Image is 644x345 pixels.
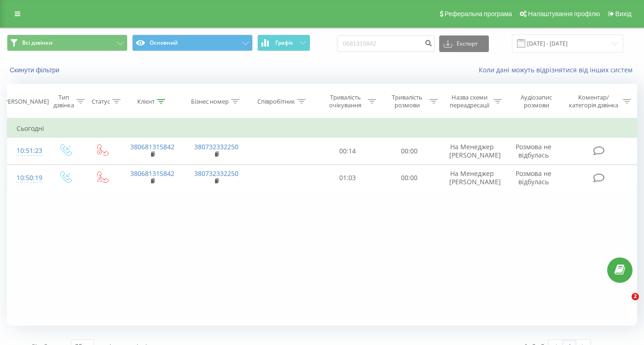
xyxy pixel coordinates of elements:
td: На Менеджер [PERSON_NAME] [440,164,504,191]
button: Основний [132,35,253,51]
button: Скинути фільтри [7,66,64,74]
span: 2 [632,293,639,300]
td: 00:14 [317,138,379,164]
div: Назва схеми переадресації [448,94,491,109]
td: 01:03 [317,164,379,191]
span: Налаштування профілю [528,10,600,18]
td: 00:00 [378,138,440,164]
div: Тривалість очікування [325,94,366,109]
span: Вихід [615,10,632,18]
a: Коли дані можуть відрізнятися вiд інших систем [479,65,637,74]
div: Тип дзвінка [53,94,74,109]
div: Бізнес номер [191,98,229,105]
iframe: Intercom live chat [613,293,635,315]
span: Розмова не відбулась [516,169,551,186]
a: 380732332250 [194,142,238,151]
a: 380681315842 [130,142,174,151]
button: Графік [257,35,310,51]
button: Експорт [439,35,489,52]
td: На Менеджер [PERSON_NAME] [440,138,504,164]
div: Аудіозапис розмови [512,94,561,109]
a: 380732332250 [194,169,238,178]
span: Реферальна програма [445,10,512,18]
input: Пошук за номером [337,35,435,52]
div: Клієнт [137,98,155,105]
span: Всі дзвінки [22,39,52,47]
div: Статус [92,98,110,105]
button: Всі дзвінки [7,35,128,51]
div: 10:50:19 [17,169,37,187]
div: Коментар/категорія дзвінка [567,94,621,109]
td: Сьогодні [7,119,637,138]
div: 10:51:23 [17,142,37,160]
a: 380681315842 [130,169,174,178]
div: Тривалість розмови [387,94,427,109]
td: 00:00 [378,164,440,191]
span: Графік [275,40,293,46]
div: [PERSON_NAME] [2,98,49,105]
div: Співробітник [257,98,295,105]
span: Розмова не відбулась [516,142,551,159]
